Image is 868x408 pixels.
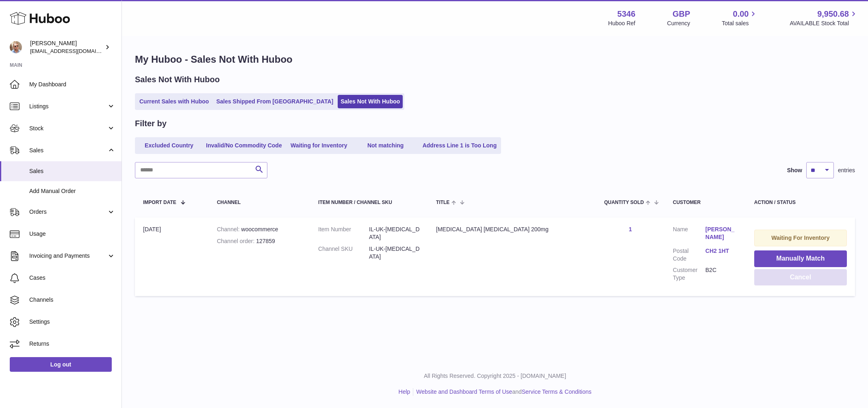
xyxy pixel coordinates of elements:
strong: 5346 [617,9,636,20]
span: Title [436,200,449,205]
span: Stock [29,125,107,132]
span: 0.00 [733,9,749,20]
dd: B2C [705,266,738,282]
div: Channel [217,200,302,205]
td: [DATE] [135,217,209,296]
span: Quantity Sold [604,200,644,205]
button: Cancel [754,269,847,286]
div: Item Number / Channel SKU [318,200,420,205]
h1: My Huboo - Sales Not With Huboo [135,53,855,66]
a: Sales Not With Huboo [338,95,403,108]
span: Cases [29,274,115,282]
h2: Filter by [135,118,167,129]
span: My Dashboard [29,81,115,88]
a: Excluded Country [137,139,202,152]
a: Service Terms & Conditions [522,388,592,395]
a: Invalid/No Commodity Code [203,139,285,152]
img: support@radoneltd.co.uk [10,41,22,53]
dd: IL-UK-[MEDICAL_DATA] [369,245,420,261]
dt: Channel SKU [318,245,369,261]
h2: Sales Not With Huboo [135,74,220,85]
li: and [413,388,591,396]
span: entries [838,167,855,174]
span: Total sales [722,20,758,27]
dt: Customer Type [673,266,705,282]
span: Settings [29,318,115,326]
a: Waiting for Inventory [286,139,352,152]
span: Invoicing and Payments [29,252,107,260]
dd: IL-UK-[MEDICAL_DATA] [369,226,420,241]
a: Sales Shipped From [GEOGRAPHIC_DATA] [213,95,336,108]
strong: Channel [217,226,241,233]
div: 127859 [217,237,302,245]
strong: Waiting For Inventory [771,235,829,241]
div: Customer [673,200,738,205]
a: 0.00 Total sales [722,9,758,27]
div: [MEDICAL_DATA] [MEDICAL_DATA] 200mg [436,226,588,233]
a: 9,950.68 AVAILABLE Stock Total [790,9,858,27]
a: Help [399,388,410,395]
span: Listings [29,103,107,110]
dt: Item Number [318,226,369,241]
span: Channels [29,296,115,304]
span: AVAILABLE Stock Total [790,20,858,27]
a: 1 [629,226,632,233]
strong: GBP [673,9,690,20]
span: Add Manual Order [29,187,115,195]
span: Import date [143,200,176,205]
span: Sales [29,147,107,154]
strong: Channel order [217,238,256,244]
div: Action / Status [754,200,847,205]
span: [EMAIL_ADDRESS][DOMAIN_NAME] [30,48,119,54]
a: Log out [10,357,112,372]
a: [PERSON_NAME] [705,226,738,241]
a: Address Line 1 is Too Long [420,139,500,152]
a: Current Sales with Huboo [137,95,212,108]
label: Show [787,167,802,174]
div: [PERSON_NAME] [30,39,103,55]
a: Not matching [353,139,418,152]
div: woocommerce [217,226,302,233]
button: Manually Match [754,250,847,267]
span: Usage [29,230,115,238]
span: Orders [29,208,107,216]
span: Returns [29,340,115,348]
div: Huboo Ref [608,20,636,27]
a: Website and Dashboard Terms of Use [416,388,512,395]
span: 9,950.68 [817,9,849,20]
p: All Rights Reserved. Copyright 2025 - [DOMAIN_NAME] [128,372,861,380]
dt: Postal Code [673,247,705,263]
a: CH2 1HT [705,247,738,255]
span: Sales [29,167,115,175]
div: Currency [667,20,690,27]
dt: Name [673,226,705,243]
